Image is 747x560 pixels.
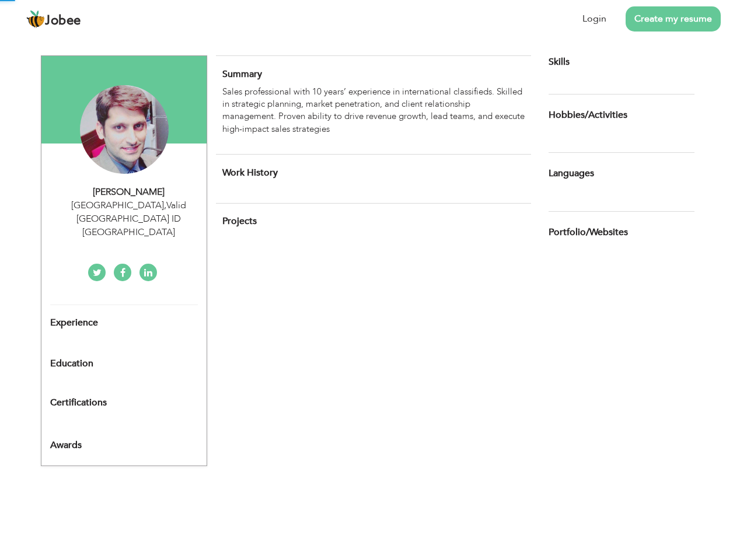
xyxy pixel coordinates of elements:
span: Education [50,359,93,369]
h4: This helps to show the companies you have worked for. [222,167,525,178]
div: Show your familiar languages. [549,152,694,194]
span: Jobee [45,15,81,27]
div: [GEOGRAPHIC_DATA] Valid [GEOGRAPHIC_DATA] ID [GEOGRAPHIC_DATA] [50,199,207,239]
h4: This helps to highlight the project, tools and skills you have worked on. [222,215,525,227]
div: Share your links of online work [540,212,703,253]
a: Create my resume [626,6,721,32]
a: Jobee [26,10,81,29]
img: Irfan Shehzad [80,85,169,174]
span: Work History [222,166,278,179]
span: Languages [549,169,594,179]
a: Login [582,12,606,26]
span: , [164,199,166,212]
span: Awards [50,440,82,451]
h4: Adding a summary is a quick and easy way to highlight your experience and interests. [222,68,525,80]
p: Sales professional with 10 years’ experience in international classifieds. Skilled in strategic p... [222,86,525,136]
img: jobee.io [26,10,45,29]
div: Share some of your professional and personal interests. [540,94,703,135]
span: Certifications [50,396,107,409]
div: Add your educational degree. [50,352,198,375]
span: Experience [50,318,98,328]
span: Summary [222,68,262,80]
span: Hobbies/Activities [549,110,627,121]
div: Add the awards you’ve earned. [41,429,207,457]
span: Projects [222,215,257,228]
span: Portfolio/Websites [549,228,628,238]
div: Add/Edit you professional skill set. [549,55,694,69]
div: [PERSON_NAME] [50,185,207,199]
span: Skills [549,55,570,68]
